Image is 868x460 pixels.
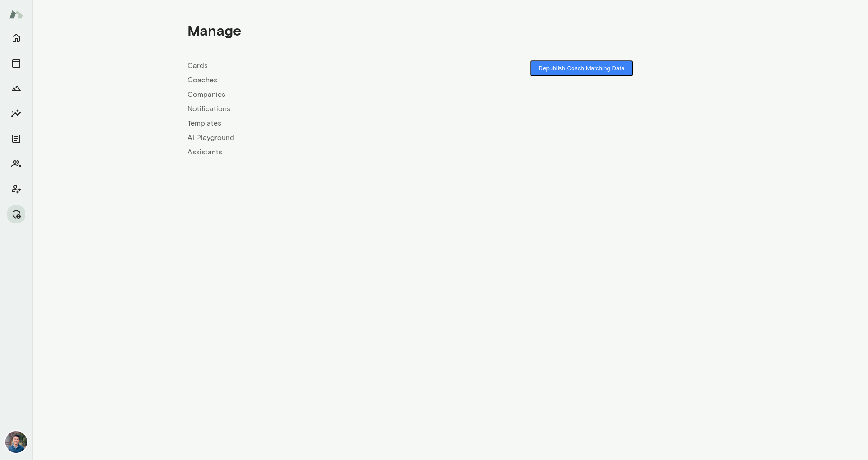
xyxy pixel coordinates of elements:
[530,60,632,76] button: Republish Coach Matching Data
[9,6,23,23] img: Mento
[188,22,241,39] h4: Manage
[188,104,450,114] a: Notifications
[7,104,25,122] button: Insights
[188,60,450,71] a: Cards
[7,29,25,47] button: Home
[188,147,450,158] a: Assistants
[5,431,27,453] img: Alex Yu
[7,54,25,72] button: Sessions
[7,79,25,97] button: Growth Plan
[188,75,450,86] a: Coaches
[7,130,25,148] button: Documents
[7,205,25,223] button: Manage
[188,89,450,100] a: Companies
[188,132,450,143] a: AI Playground
[188,118,450,129] a: Templates
[7,180,25,198] button: Client app
[7,155,25,173] button: Members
